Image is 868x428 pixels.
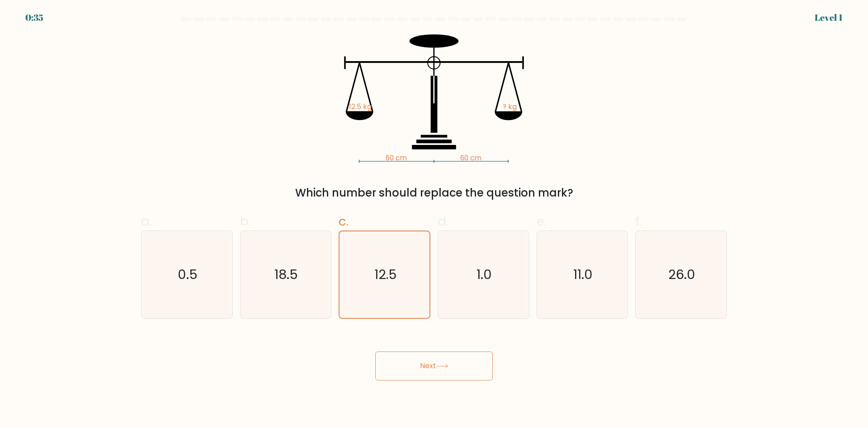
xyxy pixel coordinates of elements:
[339,212,349,230] span: c.
[275,265,298,284] text: 18.5
[669,265,696,284] text: 26.0
[25,11,43,24] div: 0:35
[178,265,198,284] text: 0.5
[573,265,593,284] text: 11.0
[460,153,481,163] tspan: 60 cm
[240,212,251,230] span: b.
[374,265,396,284] text: 12.5
[375,351,493,380] button: Next
[386,153,407,163] tspan: 60 cm
[503,102,517,111] tspan: ? kg
[537,212,547,230] span: e.
[438,212,448,230] span: d.
[476,265,492,284] text: 1.0
[815,11,843,24] div: Level 1
[146,185,722,201] div: Which number should replace the question mark?
[141,212,152,230] span: a.
[635,212,642,230] span: f.
[349,102,372,111] tspan: 12.5 kg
